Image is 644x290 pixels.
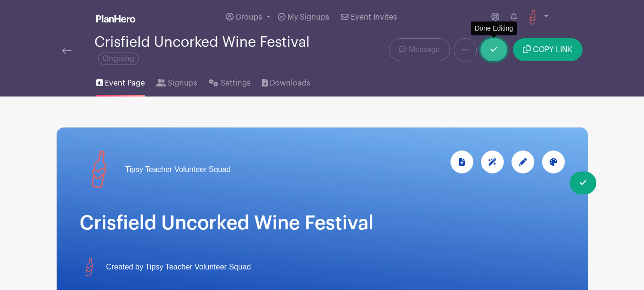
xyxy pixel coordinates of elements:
div: Done Editing [471,21,517,35]
button: COPY LINK [513,38,582,61]
span: Tipsy Teacher Volunteer Squad [125,164,231,175]
h1: Crisfield Uncorked Wine Festival [80,212,565,235]
a: Event Page [96,66,145,97]
img: square%20logo.png [80,258,99,277]
span: Signups [168,77,197,89]
img: back-arrow-29a5d9b10d5bd6ae65dc969a981735edf675c4d7a1fe02e03b50dbd4ba3cdb55.svg [62,47,72,54]
span: Event Invites [351,13,397,21]
span: Message [409,44,440,55]
span: Event Page [105,77,145,89]
a: Signups [156,66,197,97]
span: Downloads [270,77,310,89]
span: Ongoing [98,53,139,65]
img: square%20logo.png [525,10,540,25]
img: logo_white-6c42ec7e38ccf1d336a20a19083b03d10ae64f83f12c07503d8b9e83406b4c7d.svg [96,15,135,22]
span: My Signups [287,13,329,21]
a: Settings [209,66,250,97]
span: Created by Tipsy Teacher Volunteer Squad [106,261,251,273]
span: Groups [235,13,262,21]
img: square%20logo.png [80,150,118,189]
a: Tipsy Teacher Volunteer Squad [80,150,231,189]
span: Settings [221,77,251,89]
a: Message [389,38,450,61]
a: Downloads [262,66,310,97]
div: Crisfield Uncorked Wine Festival [94,34,353,66]
span: COPY LINK [533,46,572,54]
